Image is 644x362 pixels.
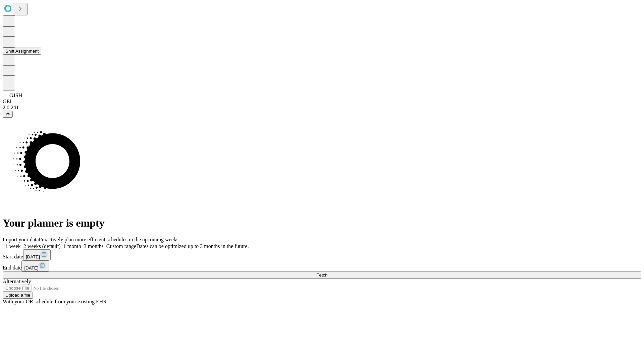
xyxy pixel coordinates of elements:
[26,254,40,259] span: [DATE]
[24,265,38,270] span: [DATE]
[5,243,21,249] span: 1 week
[21,260,49,271] button: [DATE]
[84,243,104,249] span: 3 months
[3,299,107,304] span: With your OR schedule from your existing EHR
[3,105,641,111] div: 2.0.241
[3,271,641,279] button: Fetch
[3,249,641,260] div: Start date
[3,111,13,118] button: @
[3,260,641,271] div: End date
[5,112,10,117] span: @
[23,243,61,249] span: 2 weeks (default)
[39,237,180,242] span: Proactively plan more efficient schedules in the upcoming weeks.
[3,99,641,105] div: GEI
[106,243,136,249] span: Custom range
[23,249,51,260] button: [DATE]
[3,292,33,299] button: Upload a file
[3,217,641,229] h1: Your planner is empty
[3,279,31,284] span: Alternatively
[3,48,41,55] button: Shift Assignment
[63,243,81,249] span: 1 month
[316,273,327,278] span: Fetch
[9,93,22,98] span: GJSH
[136,243,249,249] span: Dates can be optimized up to 3 months in the future.
[3,237,39,242] span: Import your data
